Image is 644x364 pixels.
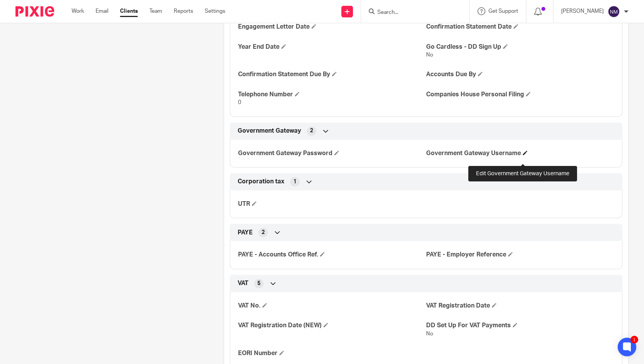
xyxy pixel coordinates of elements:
span: No [426,52,433,58]
h4: PAYE - Employer Reference [426,251,614,259]
span: 1 [293,178,296,186]
h4: PAYE - Accounts Office Ref. [238,251,426,259]
img: Pixie [15,6,54,17]
h4: UTR [238,200,426,208]
a: Email [96,7,108,15]
a: Clients [120,7,138,15]
a: Work [72,7,84,15]
span: No [426,331,433,337]
span: VAT [238,279,248,287]
p: [PERSON_NAME] [561,7,604,15]
h4: Go Cardless - DD Sign Up [426,43,614,51]
span: Corporation tax [238,178,284,186]
span: 5 [257,280,260,287]
h4: Confirmation Statement Date [426,23,614,31]
h4: VAT Registration Date (NEW) [238,321,426,330]
span: 0 [238,100,241,105]
h4: Companies House Personal Filing [426,91,614,99]
span: 2 [310,127,313,135]
h4: Accounts Due By [426,70,614,79]
h4: VAT Registration Date [426,302,614,310]
a: Reports [174,7,193,15]
h4: Government Gateway Username [426,149,614,157]
span: PAYE [238,229,253,237]
a: Team [149,7,162,15]
img: svg%3E [608,5,620,18]
span: Get Support [488,9,518,14]
h4: DD Set Up For VAT Payments [426,321,614,330]
span: 2 [262,229,265,236]
h4: Telephone Number [238,91,426,99]
h4: Engagement Letter Date [238,23,426,31]
h4: Government Gateway Password [238,149,426,157]
span: Government Gateway [238,127,301,135]
input: Search [377,9,446,16]
h4: EORI Number [238,349,426,357]
h4: VAT No. [238,302,426,310]
h4: Confirmation Statement Due By [238,70,426,79]
div: 1 [630,336,638,343]
h4: Year End Date [238,43,426,51]
a: Settings [205,7,225,15]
